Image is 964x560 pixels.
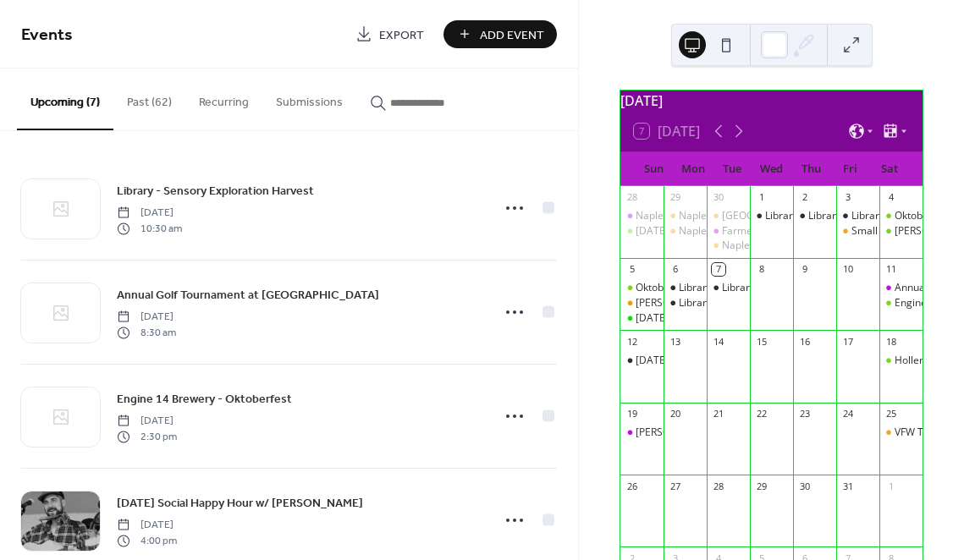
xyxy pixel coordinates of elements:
[669,480,681,492] div: 27
[798,408,811,420] div: 23
[841,408,854,420] div: 24
[117,493,363,513] a: [DATE] Social Happy Hour w/ [PERSON_NAME]
[750,209,793,223] div: Library - Community Garden Day
[117,429,177,444] span: 2:30 pm
[664,281,707,295] div: Library - Chair Yoga
[712,263,724,276] div: 7
[620,425,664,440] div: Hunt Hollow Annual Fun Run & Colorfest
[841,480,854,492] div: 31
[117,285,379,305] a: Annual Golf Tournament at [GEOGRAPHIC_DATA]
[712,335,724,348] div: 14
[879,224,923,239] div: Valerie June at Hollerhorn Distilling
[879,354,923,368] div: Hollerhorn - Halloween w/ Dirty Blanket
[884,480,897,492] div: 1
[117,310,176,325] span: [DATE]
[712,191,724,204] div: 30
[664,224,707,239] div: Naples Library - Stroke Prevention Presentation
[765,209,920,223] div: Library - Community Garden Day
[712,480,724,492] div: 28
[712,408,724,420] div: 21
[262,69,356,129] button: Submissions
[636,209,739,223] div: Naples Grape Festival
[830,152,869,186] div: Fri
[679,224,902,239] div: Naples Library - Stroke Prevention Presentation
[679,209,807,223] div: Naples Library - Chair Yoga
[625,263,638,276] div: 5
[879,281,923,295] div: Annual Golf Tournament at Majestic
[836,224,879,239] div: Small Business Basics - Start Up
[117,518,177,533] span: [DATE]
[664,209,707,223] div: Naples Library - Chair Yoga
[625,335,638,348] div: 12
[755,263,768,276] div: 8
[707,281,750,295] div: Library - Sensory Exploration Harvest
[343,20,437,48] a: Export
[707,224,750,239] div: Farmers Market
[636,296,764,310] div: [PERSON_NAME] Hollow 5K
[636,425,881,440] div: [PERSON_NAME] Hollow Annual Fun Run & Colorfest
[707,209,750,223] div: Naples Library - Community Discussion w/ Office or aging
[620,224,664,239] div: Sunday Social Happy Hr w/ Cammy Enaharo
[884,191,897,204] div: 4
[620,354,664,368] div: Sunday Social Happy Hour w/ Benny Bleu
[185,69,262,129] button: Recurring
[722,239,846,253] div: Naples Library - Tech Help
[752,152,791,186] div: Wed
[620,281,664,295] div: Oktoberfest at Brews and Brats
[836,209,879,223] div: Library - PreK Story Time
[636,281,857,295] div: Oktoberfest at [GEOGRAPHIC_DATA] and Brats
[713,152,752,186] div: Tue
[17,69,113,130] button: Upcoming (7)
[620,296,664,310] div: Hunt Hollow 5K
[707,239,750,253] div: Naples Library - Tech Help
[117,325,176,340] span: 8:30 am
[620,209,664,223] div: Naples Grape Festival
[755,480,768,492] div: 29
[117,389,292,409] a: Engine 14 Brewery - Oktoberfest
[674,152,713,186] div: Mon
[798,480,811,492] div: 30
[480,26,544,44] span: Add Event
[21,19,73,52] span: Events
[636,224,842,239] div: [DATE] Social Happy Hr w/ [PERSON_NAME]
[669,263,681,276] div: 6
[669,191,681,204] div: 29
[884,408,897,420] div: 25
[117,183,314,200] span: Library - Sensory Exploration Harvest
[625,408,638,420] div: 19
[625,191,638,204] div: 28
[841,335,854,348] div: 17
[870,152,909,186] div: Sat
[379,26,424,44] span: Export
[755,335,768,348] div: 15
[636,354,854,368] div: [DATE] Social Happy Hour w/ [PERSON_NAME]
[798,191,811,204] div: 2
[636,311,863,326] div: [DATE] Social Happy Hr w/ Cap [PERSON_NAME]
[808,209,907,223] div: Library - Gentle Yoga
[117,206,182,221] span: [DATE]
[117,495,363,513] span: [DATE] Social Happy Hour w/ [PERSON_NAME]
[722,224,798,239] div: Farmers Market
[884,263,897,276] div: 11
[664,296,707,310] div: Library - Chillville
[443,20,557,48] button: Add Event
[841,191,854,204] div: 3
[755,191,768,204] div: 1
[634,152,673,186] div: Sun
[117,391,292,409] span: Engine 14 Brewery - Oktoberfest
[113,69,185,129] button: Past (62)
[841,263,854,276] div: 10
[117,181,314,200] a: Library - Sensory Exploration Harvest
[879,296,923,310] div: Engine 14 Brewery - Oktoberfest
[620,311,664,326] div: Sunday Social Happy Hr w/ Cap Cooke
[679,281,772,295] div: Library - Chair Yoga
[879,425,923,440] div: VFW Trunk or Treat
[798,335,811,348] div: 16
[620,91,923,111] div: [DATE]
[722,281,897,295] div: Library - Sensory Exploration Harvest
[117,221,182,236] span: 10:30 am
[669,408,681,420] div: 20
[117,414,177,429] span: [DATE]
[669,335,681,348] div: 13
